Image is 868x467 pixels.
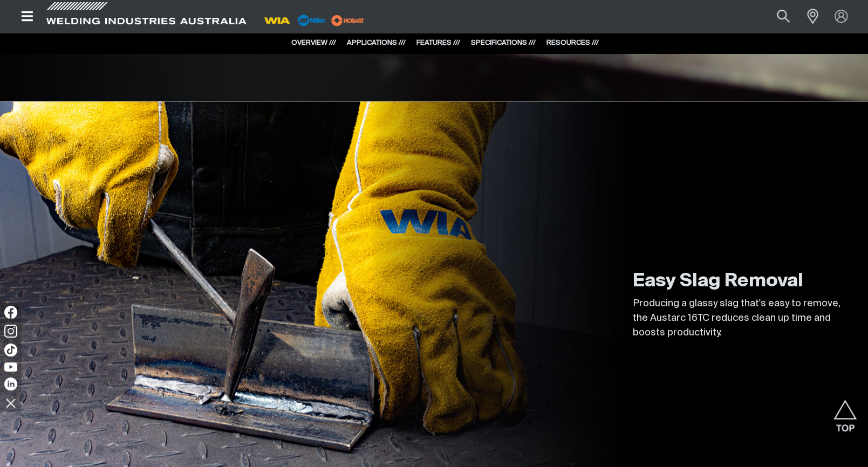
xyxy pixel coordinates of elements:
[416,39,460,46] a: FEATURES ///
[4,377,17,390] img: LinkedIn
[4,344,17,356] img: TikTok
[833,400,857,424] button: Scroll to top
[347,39,406,46] a: APPLICATIONS ///
[471,39,536,46] a: SPECIFICATIONS ///
[633,297,849,340] p: Producing a glassy slag that's easy to remove, the Austarc 16TC reduces clean up time and boosts ...
[546,39,599,46] a: RESOURCES ///
[2,394,20,412] img: hide socials
[4,362,17,372] img: YouTube
[328,12,367,29] img: miller
[765,4,802,29] button: Search products
[633,270,849,293] h2: Easy Slag Removal
[4,325,17,338] img: Instagram
[751,4,801,29] input: Product name or item number...
[291,39,336,46] a: OVERVIEW ///
[328,16,367,24] a: miller
[4,306,17,319] img: Facebook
